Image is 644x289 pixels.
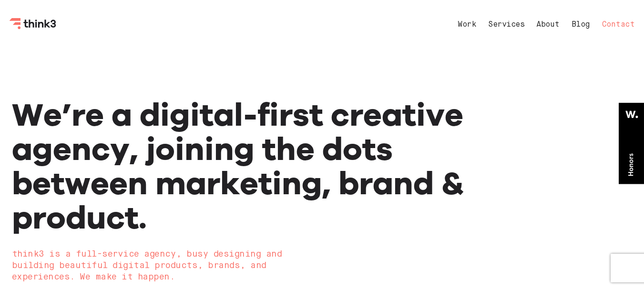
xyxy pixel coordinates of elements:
[458,21,476,29] a: Work
[12,249,509,283] h2: think3 is a full-service agency, busy designing and building beautiful digital products, brands, ...
[12,97,509,234] h1: We’re a digital-first creative agency, joining the dots between marketing, brand & product.
[572,21,590,29] a: Blog
[488,21,524,29] a: Services
[602,21,635,29] a: Contact
[10,22,57,31] a: Think3 Logo
[536,21,560,29] a: About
